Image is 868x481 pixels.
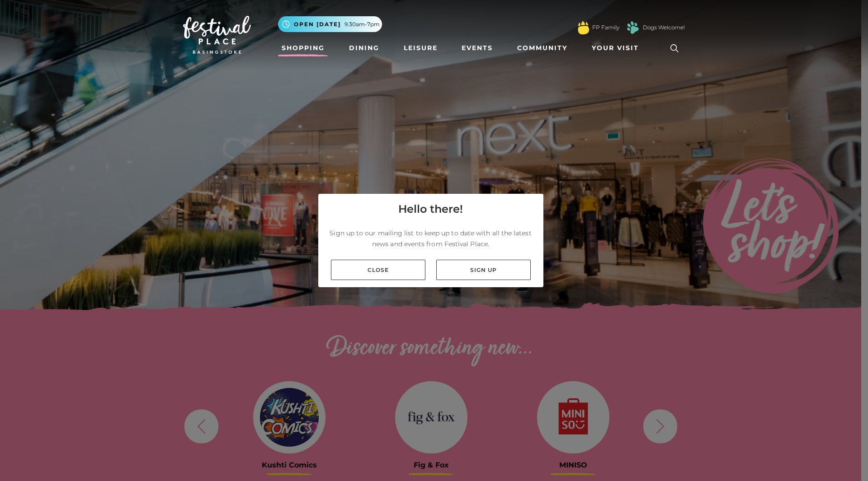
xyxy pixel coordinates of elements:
[398,201,463,217] h4: Hello there!
[592,43,639,53] span: Your Visit
[458,40,496,56] a: Events
[643,23,685,32] a: Dogs Welcome!
[400,40,441,56] a: Leisure
[514,40,571,56] a: Community
[588,40,647,56] a: Your Visit
[278,16,382,32] button: Open [DATE] 9.30am-7pm
[294,20,341,28] span: Open [DATE]
[331,260,425,280] a: Close
[344,20,380,28] span: 9.30am-7pm
[278,40,328,56] a: Shopping
[325,228,536,249] p: Sign up to our mailing list to keep up to date with all the latest news and events from Festival ...
[183,16,251,54] img: Festival Place Logo
[436,260,531,280] a: Sign up
[345,40,383,56] a: Dining
[592,23,619,32] a: FP Family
